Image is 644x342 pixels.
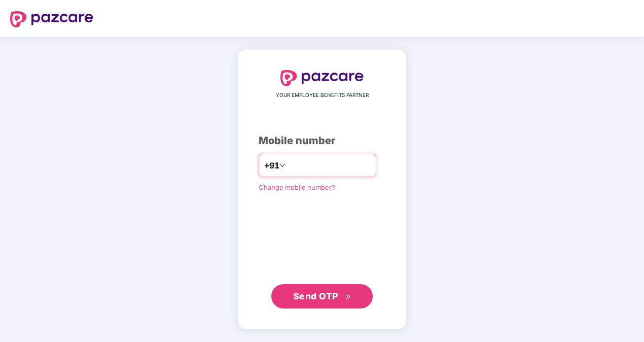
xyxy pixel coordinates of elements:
span: +91 [264,159,279,172]
a: Change mobile number? [259,183,335,191]
span: YOUR EMPLOYEE BENEFITS PARTNER [276,91,369,99]
span: Send OTP [293,291,338,301]
img: logo [10,11,93,27]
span: double-right [345,294,351,300]
span: down [279,162,285,168]
img: logo [280,70,364,86]
button: Send OTPdouble-right [271,284,373,309]
div: Mobile number [259,133,385,149]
